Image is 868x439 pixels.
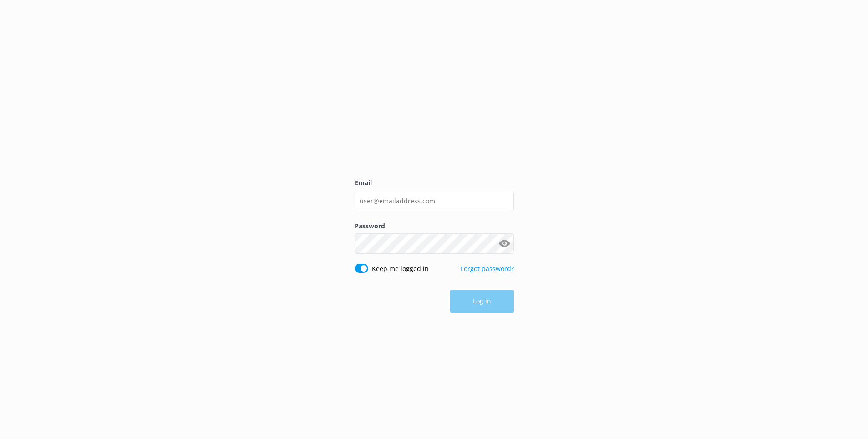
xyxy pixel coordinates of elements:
button: Show password [496,235,514,253]
a: Forgot password? [461,264,514,273]
label: Keep me logged in [372,264,429,274]
label: Password [355,221,514,231]
label: Email [355,178,514,188]
input: user@emailaddress.com [355,191,514,211]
